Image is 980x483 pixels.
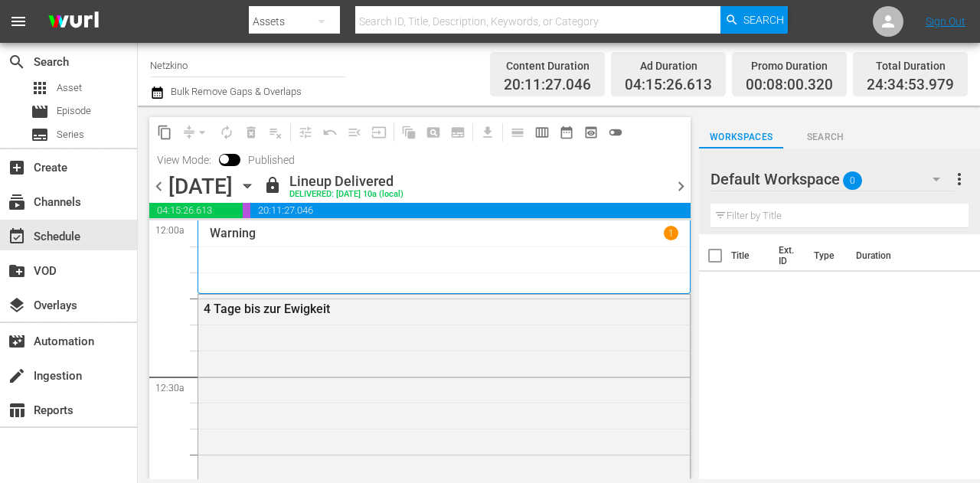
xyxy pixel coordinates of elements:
[783,129,867,145] span: Search
[149,203,243,218] span: 04:15:26.613
[421,120,446,145] span: Create Search Block
[8,227,26,246] span: Schedule
[470,117,500,147] span: Download as CSV
[239,120,263,145] span: Select an event to delete
[554,120,579,145] span: Month Calendar View
[149,154,219,166] span: View Mode:
[250,203,691,218] span: 20:11:27.046
[8,158,26,177] span: Create
[8,332,26,351] span: Automation
[214,120,239,145] span: Loop Content
[446,120,470,145] span: Create Series Block
[950,170,969,188] span: more_vert
[204,302,606,316] div: 4 Tage bis zur Ewigkeit
[168,174,233,199] div: [DATE]
[318,120,342,145] span: Revert to Primary Episode
[625,77,712,94] span: 04:15:26.613
[9,12,28,31] span: menu
[579,120,603,145] span: View Backup
[367,120,391,145] span: Update Metadata from Key Asset
[57,127,84,142] span: Series
[289,190,403,200] div: DELIVERED: [DATE] 10a (local)
[668,228,674,239] p: 1
[746,55,833,77] div: Promo Duration
[57,80,82,96] span: Asset
[8,367,26,385] span: Ingestion
[805,234,847,277] th: Type
[867,55,954,77] div: Total Duration
[608,125,623,140] span: toggle_off
[671,177,691,196] span: chevron_right
[926,15,965,28] a: Sign Out
[342,120,367,145] span: Fill episodes with ad slates
[769,234,805,277] th: Ext. ID
[625,55,712,77] div: Ad Duration
[31,79,49,97] span: Asset
[288,117,318,147] span: Customize Events
[504,77,591,94] span: 20:11:27.046
[530,120,554,145] span: Week Calendar View
[603,120,628,145] span: 24 hours Lineup View is OFF
[31,126,49,144] span: Series
[149,177,168,196] span: chevron_left
[534,125,550,140] span: calendar_view_week_outlined
[504,55,591,77] div: Content Duration
[37,4,110,40] img: ans4CAIJ8jUAAAAAAAAAAAAAAAAAAAAAAAAgQb4GAAAAAAAAAAAAAAAAAAAAAAAAJMjXAAAAAAAAAAAAAAAAAAAAAAAAgAT5G...
[289,173,403,190] div: Lineup Delivered
[710,158,955,201] div: Default Workspace
[559,125,574,140] span: date_range_outlined
[699,129,783,145] span: Workspaces
[263,176,282,194] span: lock
[847,234,939,277] th: Duration
[152,120,177,145] span: Copy Lineup
[391,117,421,147] span: Refresh All Search Blocks
[168,86,302,97] span: Bulk Remove Gaps & Overlaps
[210,226,256,240] p: Warning
[8,296,26,315] span: Overlays
[240,154,302,166] span: Published
[743,6,784,34] span: Search
[731,234,769,277] th: Title
[57,103,91,119] span: Episode
[219,154,230,165] span: Toggle to switch from Published to Draft view.
[263,120,288,145] span: Clear Lineup
[720,6,788,34] button: Search
[8,193,26,211] span: Channels
[8,401,26,419] span: Reports
[31,103,49,121] span: Episode
[8,262,26,280] span: VOD
[157,125,172,140] span: content_copy
[500,117,530,147] span: Day Calendar View
[746,77,833,94] span: 00:08:00.320
[243,203,250,218] span: 00:08:00.320
[843,165,862,197] span: 0
[177,120,214,145] span: Remove Gaps & Overlaps
[950,161,969,197] button: more_vert
[8,53,26,71] span: Search
[867,77,954,94] span: 24:34:53.979
[583,125,599,140] span: preview_outlined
